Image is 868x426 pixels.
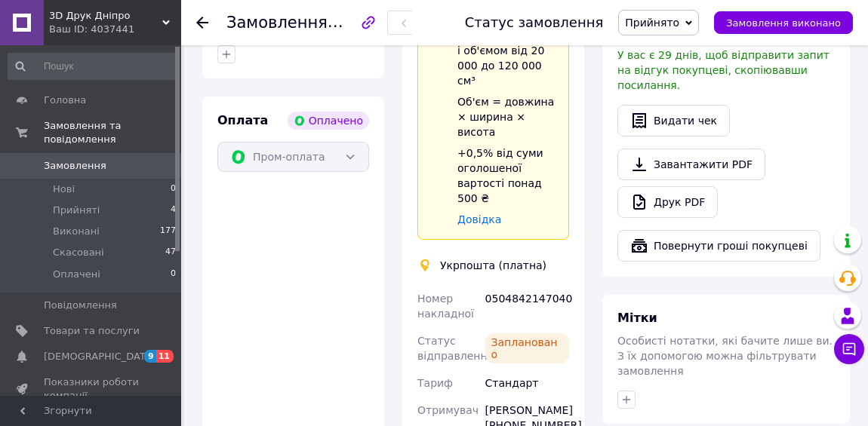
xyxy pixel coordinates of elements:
[457,94,556,139] div: Об'єм = довжина × ширина × висота
[617,49,830,91] span: У вас є 29 днів, щоб відправити запит на відгук покупцеві, скопіювавши посилання.
[53,268,100,281] span: Оплачені
[44,93,86,107] span: Головна
[485,333,569,363] div: Заплановано
[625,17,679,29] span: Прийнято
[457,146,556,206] div: +0,5% від суми оголошеної вартості понад 500 ₴
[834,334,864,364] button: Чат з покупцем
[217,113,268,127] span: Оплата
[196,15,208,30] div: Повернутися назад
[288,112,369,130] div: Оплачено
[617,311,657,325] span: Мітки
[53,246,104,259] span: Скасовані
[144,350,156,363] span: 9
[417,377,453,389] span: Тариф
[8,53,177,80] input: Пошук
[44,159,106,173] span: Замовлення
[457,28,556,88] div: — до 30 кг і об'ємом від 20 000 до 120 000 см³
[49,23,181,36] div: Ваш ID: 4037441
[44,299,117,312] span: Повідомлення
[482,285,572,327] div: 0504842147040
[482,369,572,397] div: Стандарт
[714,11,853,34] button: Замовлення виконано
[726,17,841,29] span: Замовлення виконано
[436,258,550,273] div: Укрпошта (платна)
[417,335,494,362] span: Статус відправлення
[465,15,604,30] div: Статус замовлення
[617,105,730,136] button: Видати чек
[417,404,479,416] span: Отримувач
[156,350,174,363] span: 11
[44,350,155,363] span: [DEMOGRAPHIC_DATA]
[226,14,328,32] span: Замовлення
[165,246,176,259] span: 47
[617,149,765,180] a: Завантажити PDF
[53,225,100,238] span: Виконані
[49,9,162,23] span: 3D Друк Дніпро
[44,324,140,338] span: Товари та послуги
[171,268,176,281] span: 0
[617,186,718,218] a: Друк PDF
[617,230,820,262] button: Повернути гроші покупцеві
[53,204,100,217] span: Прийняті
[417,293,474,320] span: Номер накладної
[44,119,181,146] span: Замовлення та повідомлення
[171,182,176,196] span: 0
[617,335,833,377] span: Особисті нотатки, які бачите лише ви. З їх допомогою можна фільтрувати замовлення
[171,204,176,217] span: 4
[53,182,75,196] span: Нові
[457,213,501,225] a: Довідка
[160,225,176,238] span: 177
[44,375,140,403] span: Показники роботи компанії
